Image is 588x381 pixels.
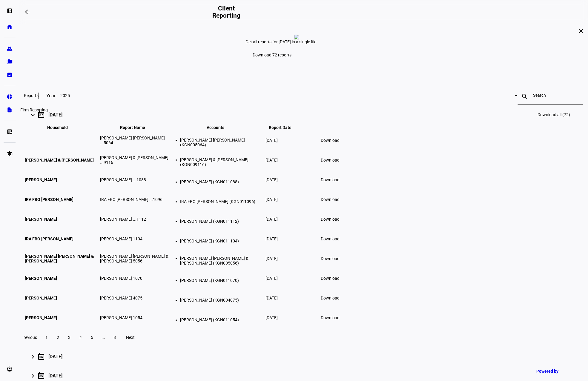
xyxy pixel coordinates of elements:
li: IRA FBO [PERSON_NAME] (KGN011096) [180,199,264,204]
eth-mat-symbol: list_alt_add [7,129,13,135]
span: IRA FBO [PERSON_NAME] ...1096 [100,197,162,202]
span: [PERSON_NAME] [25,296,57,300]
span: Download [321,217,340,222]
input: Search [533,93,568,98]
li: [PERSON_NAME] (KGN011112) [180,219,264,224]
h3: Reports [24,93,39,98]
td: [DATE] [265,170,304,189]
li: [PERSON_NAME] & [PERSON_NAME] (KGN009116) [180,157,264,167]
span: [PERSON_NAME] [PERSON_NAME] & [PERSON_NAME] 5056 [100,254,168,263]
span: 3 [68,335,70,340]
span: [PERSON_NAME] 1104 [100,236,142,241]
div: [DATE] [48,373,62,379]
mat-expansion-panel-header: 06[DATE] [24,347,583,366]
span: [PERSON_NAME] [PERSON_NAME] ...5064 [100,136,165,145]
span: [PERSON_NAME] [PERSON_NAME] & [PERSON_NAME] [25,254,94,263]
span: Download [321,256,340,261]
li: [PERSON_NAME] [PERSON_NAME] (KGN005064) [180,138,264,147]
a: Download [317,174,343,186]
span: Download [321,276,340,281]
span: [PERSON_NAME] ...1112 [100,217,146,222]
span: [PERSON_NAME] & [PERSON_NAME] [25,158,94,162]
mat-icon: keyboard_arrow_right [29,353,36,360]
td: [DATE] [265,131,304,150]
div: 07[DATE]Download all (72) [24,124,583,347]
span: IRA FBO [PERSON_NAME] [25,197,73,202]
a: Download [317,213,343,225]
span: [PERSON_NAME] 1054 [100,315,142,320]
h2: Client Reporting [208,5,245,19]
span: Download 72 reports [253,53,291,57]
div: Year: [39,93,57,99]
li: [PERSON_NAME] (KGN011054) [180,317,264,322]
eth-mat-symbol: folder_copy [7,59,13,65]
a: folder_copy [4,56,16,68]
span: Download all (72) [538,112,570,117]
mat-icon: calendar_today [38,111,45,118]
td: [DATE] [265,269,304,288]
li: [PERSON_NAME] (KGN004075) [180,298,264,302]
span: 5 [91,335,93,340]
a: Download [317,253,343,265]
a: bid_landscape [4,69,16,81]
a: Download [317,134,343,146]
span: 4 [79,335,82,340]
eth-mat-symbol: bid_landscape [7,72,13,78]
mat-icon: close [577,27,584,35]
mat-expansion-panel-header: 07[DATE]Download all (72) [24,105,583,124]
a: home [4,21,16,33]
mat-icon: arrow_backwards [24,8,31,16]
eth-mat-symbol: pie_chart [7,94,13,100]
span: [PERSON_NAME] [25,315,57,320]
eth-mat-symbol: group [7,46,13,52]
span: ... [102,335,105,340]
span: Accounts [207,125,233,130]
span: [PERSON_NAME] 4075 [100,296,142,300]
div: 05 [39,374,43,378]
button: ... [98,331,109,343]
span: 2 [57,335,59,340]
div: Get all reports for [DATE] in a single file [245,39,362,44]
td: [DATE] [265,190,304,209]
mat-icon: search [518,93,532,100]
mat-icon: keyboard_arrow_right [29,372,36,380]
a: Download [317,193,343,205]
a: Download [317,292,343,304]
eth-mat-symbol: school [7,150,13,156]
span: Report Name [120,125,154,130]
a: Download [317,233,343,245]
td: [DATE] [265,308,304,327]
span: IRA FBO [PERSON_NAME] [25,236,73,241]
td: [DATE] [265,210,304,229]
a: Download all (72) [534,107,574,122]
li: [PERSON_NAME] [PERSON_NAME] & [PERSON_NAME] (KGN005056) [180,256,264,265]
span: [PERSON_NAME] 1070 [100,276,142,281]
span: Download [321,177,340,182]
a: group [4,43,16,55]
button: 4 [75,331,86,343]
span: Report Date [269,125,300,130]
span: [PERSON_NAME] ...1088 [100,177,146,182]
button: 8 [109,331,120,343]
eth-mat-symbol: home [7,24,13,30]
td: [DATE] [265,150,304,170]
span: Next [126,335,135,340]
mat-icon: calendar_today [38,353,45,360]
mat-icon: keyboard_arrow_right [29,111,36,119]
div: [DATE] [48,354,62,360]
div: 06 [39,355,43,359]
td: [DATE] [265,288,304,308]
a: Download [317,154,343,166]
button: Next [121,331,140,343]
a: pie_chart [4,91,16,103]
div: [DATE] [48,112,62,118]
button: 3 [64,331,75,343]
div: 07 [39,113,43,117]
span: Download [321,158,340,162]
div: Firm Reporting [18,106,50,113]
li: [PERSON_NAME] (KGN011070) [180,278,264,283]
a: description [4,104,16,116]
td: [DATE] [265,229,304,248]
button: 2 [53,331,63,343]
a: Download 72 reports [245,49,299,61]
